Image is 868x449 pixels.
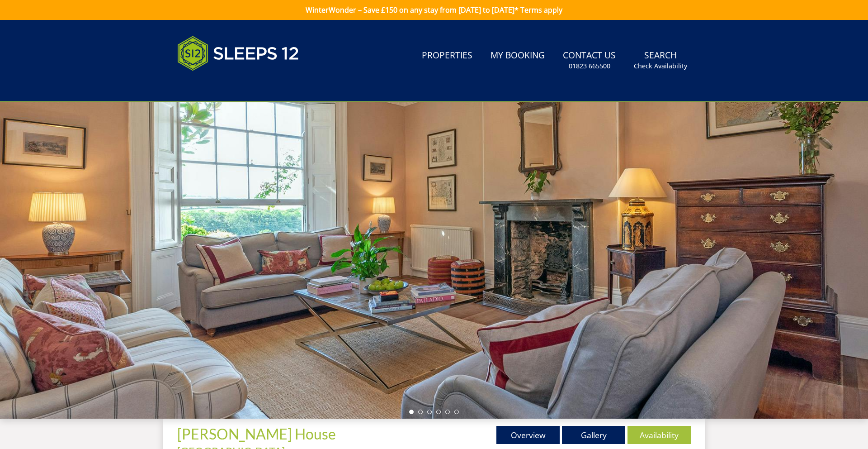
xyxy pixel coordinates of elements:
[627,426,691,444] a: Availability
[630,46,691,75] a: SearchCheck Availability
[177,31,299,76] img: Sleeps 12
[634,62,687,71] small: Check Availability
[177,425,339,443] a: [PERSON_NAME] House
[487,46,548,66] a: My Booking
[496,426,560,444] a: Overview
[173,81,268,89] iframe: Customer reviews powered by Trustpilot
[569,62,610,71] small: 01823 665500
[418,46,476,66] a: Properties
[559,46,619,75] a: Contact Us01823 665500
[177,425,336,443] span: [PERSON_NAME] House
[562,426,625,444] a: Gallery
